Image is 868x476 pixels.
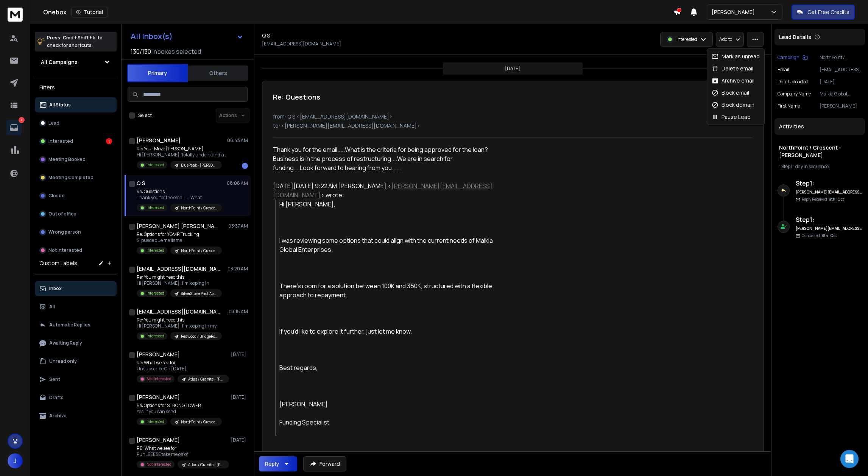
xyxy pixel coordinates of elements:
h1: [PERSON_NAME] [137,351,180,358]
div: Delete email [712,65,753,72]
p: NorthPoint / Crescent - [PERSON_NAME] [181,419,217,425]
span: J [8,453,23,468]
p: Press to check for shortcuts. [47,34,103,49]
p: Atlas / Granite - [PERSON_NAME] [188,462,224,468]
h1: [PERSON_NAME] [137,436,180,444]
div: Activities [774,118,865,135]
p: All Status [49,102,71,108]
div: Pause Lead [712,113,751,121]
label: Select [138,112,152,119]
p: Re: Options for YGMR Trucking [137,231,222,237]
p: Interested [48,138,73,144]
div: Open Intercom Messenger [840,450,859,468]
p: [PERSON_NAME] [712,8,758,16]
p: All [49,304,55,310]
p: SilverStone Past Approvals - [PERSON_NAME] [181,291,217,297]
p: Thank you for the email.....What [137,195,222,201]
div: Onebox [43,7,673,17]
div: Thank you for the email.....What is the criteria for being approved for the loan? Business is in ... [273,145,494,172]
p: Unsubscribe On [DATE], [137,366,228,372]
p: Not Interested [48,247,82,253]
p: 03:18 AM [229,309,248,315]
p: Wrong person [48,229,81,235]
p: Contacted [802,233,837,239]
h1: [EMAIL_ADDRESS][DOMAIN_NAME] [137,265,220,273]
p: Date Uploaded [778,79,808,85]
p: Hi [PERSON_NAME], I'm looping in [137,280,222,286]
p: Company Name [778,91,811,97]
p: Out of office [48,211,76,217]
p: Yes, if you can send [137,409,222,415]
p: Redwood / BridgeRock - [PERSON_NAME] [181,334,217,339]
h1: All Campaigns [41,58,78,66]
p: [DATE] [231,394,248,400]
h1: Re: Questions [273,92,320,102]
p: [DATE] [505,66,520,72]
span: 1 day in sequence [793,163,829,170]
p: [EMAIL_ADDRESS][DOMAIN_NAME] [262,41,341,47]
p: BluePeak - [PERSON_NAME] [181,162,217,168]
p: [PERSON_NAME] [820,103,862,109]
p: First Name [778,103,800,109]
p: RE: What we see for [137,445,228,451]
p: Re: Questions [137,189,222,195]
h3: Custom Labels [39,259,77,267]
div: 1 [242,163,248,169]
p: NorthPoint / Crescent - [PERSON_NAME] [181,205,217,211]
p: Re: What we see for [137,360,228,366]
blockquote: Hi [PERSON_NAME], I was reviewing some options that could align with the current needs of Malkia ... [276,200,494,436]
p: Interested [146,419,164,424]
h1: [PERSON_NAME] [137,137,181,144]
div: Reply [265,460,279,468]
p: Re: You might need this [137,274,222,280]
p: Archive [49,413,67,419]
p: from: Q S <[EMAIL_ADDRESS][DOMAIN_NAME]> [273,113,753,120]
h3: Inboxes selected [153,47,201,56]
p: Reply Received [802,197,844,202]
button: Tutorial [71,7,108,17]
p: to: <[PERSON_NAME][EMAIL_ADDRESS][DOMAIN_NAME]> [273,122,753,130]
p: Closed [48,193,65,199]
p: 08:43 AM [227,137,248,144]
p: Lead Details [779,33,811,41]
h1: [PERSON_NAME] [137,393,180,401]
p: Interested [146,205,164,211]
p: Interested [146,248,164,253]
p: Meeting Completed [48,175,94,181]
button: Primary [127,64,188,82]
p: Interested [146,290,164,296]
p: Hi [PERSON_NAME], I'm looping in my [137,323,222,329]
h1: Q S [137,179,145,187]
p: 03:20 AM [228,266,248,272]
p: 1 [19,117,25,123]
p: Inbox [49,286,62,292]
p: [DATE] [820,79,862,85]
p: Add to [719,36,732,42]
div: Mark as unread [712,53,760,60]
p: Re: Your Move [PERSON_NAME] [137,146,228,152]
p: Not Interested [146,462,171,467]
p: Interested [146,333,164,339]
p: Campaign [778,55,799,61]
p: Re: Options for STRONG TOWER [137,403,222,409]
p: Awaiting Reply [49,340,82,346]
h6: Step 1 : [796,215,862,224]
span: 9th, Oct [829,197,844,202]
h1: All Inbox(s) [131,33,173,40]
p: Drafts [49,395,64,401]
h6: Step 1 : [796,179,862,188]
p: Automatic Replies [49,322,90,328]
p: Lead [48,120,59,126]
button: Others [188,65,248,81]
p: 08:08 AM [227,180,248,186]
p: Re: You might need this [137,317,222,323]
p: [DATE] [231,437,248,443]
h1: [EMAIL_ADDRESS][DOMAIN_NAME] [137,308,220,315]
p: [DATE] [231,351,248,357]
p: NorthPoint / Crescent - [PERSON_NAME] [181,248,217,254]
p: 03:37 AM [228,223,248,229]
span: 1 Step [779,163,790,170]
div: | [779,164,860,170]
div: Archive email [712,77,754,84]
span: Cmd + Shift + k [62,33,96,42]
